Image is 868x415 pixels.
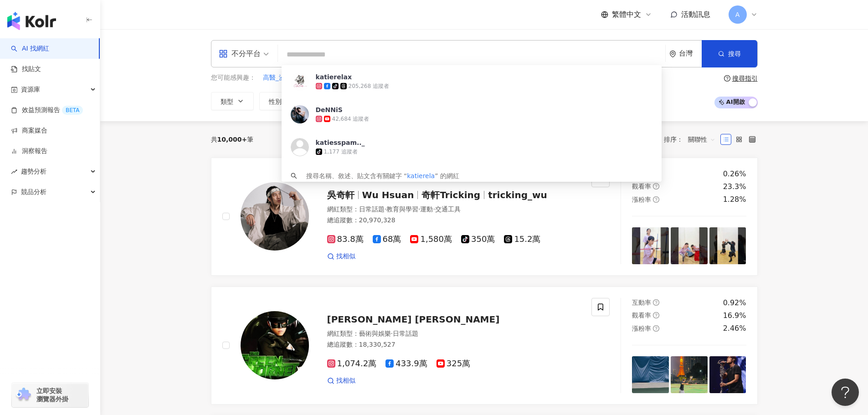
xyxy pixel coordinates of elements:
div: 0.92% [723,298,746,308]
span: 趨勢分析 [21,161,46,182]
span: environment [669,51,676,57]
div: 共 筆 [211,136,254,143]
a: chrome extension立即安裝 瀏覽器外掛 [12,383,88,407]
span: 類型 [221,98,233,105]
img: post-image [632,227,669,264]
span: A [735,10,740,20]
a: 找相似 [327,252,355,261]
button: 類型 [211,92,254,110]
span: 奇軒Tricking [421,190,480,200]
img: KOL Avatar [241,182,309,251]
img: chrome extension [15,388,32,402]
button: 性別 [259,92,302,110]
span: 追蹤數 [317,98,336,105]
button: 互動率 [362,92,411,110]
span: question-circle [653,170,659,177]
a: 商案媒合 [11,126,47,135]
span: 藝術與娛樂 [359,330,391,337]
span: 交通工具 [435,205,461,213]
span: 運動 [420,205,433,213]
span: 關聯性 [688,132,715,147]
span: 合作費用預估 [481,98,519,105]
div: 23.3% [723,182,746,192]
span: Wu Hsuan [362,190,414,200]
div: 2.46% [723,323,746,333]
div: 總追蹤數 ： 20,970,328 [327,216,581,225]
span: question-circle [653,196,659,203]
a: 找相似 [327,376,355,385]
a: 找貼文 [11,65,41,74]
span: tricking_wu [488,190,547,200]
span: 350萬 [461,235,495,244]
span: 互動率 [632,299,651,306]
div: 網紅類型 ： [327,205,581,214]
span: question-circle [653,325,659,332]
div: 1.28% [723,195,746,205]
button: 年輕醫師 [374,73,401,83]
span: 日常話題 [393,330,418,337]
button: 高醫_泌尿科_[PERSON_NAME]醫師 [262,73,367,83]
span: 互動率 [372,98,391,105]
span: · [418,205,420,213]
span: appstore [219,49,228,58]
span: 繁體中文 [612,10,641,20]
img: KOL Avatar [241,311,309,379]
div: 不分平台 [219,46,261,61]
img: post-image [671,227,708,264]
img: post-image [632,356,669,393]
img: logo [7,12,56,30]
span: 找相似 [336,252,355,261]
span: 漲粉率 [632,196,651,203]
span: 68萬 [373,235,401,244]
div: 16.9% [723,311,746,321]
div: 排序： [664,132,720,147]
span: 更多篩選 [565,97,591,105]
img: post-image [709,227,746,264]
span: 觀看率 [426,98,446,105]
span: 資源庫 [21,79,40,100]
span: 您可能感興趣： [211,73,256,82]
span: question-circle [724,75,730,82]
span: [PERSON_NAME] [PERSON_NAME] [327,314,500,325]
span: 競品分析 [21,182,46,202]
span: 433.9萬 [385,359,427,369]
span: 性別 [269,98,282,105]
span: 10,000+ [217,136,247,143]
span: 吳奇軒 [327,190,354,200]
a: 洞察報告 [11,147,47,156]
div: 0.26% [723,169,746,179]
span: 日常話題 [359,205,385,213]
span: 15.2萬 [504,235,540,244]
span: · [391,330,393,337]
span: · [385,205,386,213]
span: 觀看率 [632,183,651,190]
a: searchAI 找網紅 [11,44,49,53]
button: 更多篩選 [545,92,600,110]
a: KOL Avatar[PERSON_NAME] [PERSON_NAME]網紅類型：藝術與娛樂·日常話題總追蹤數：18,330,5271,074.2萬433.9萬325萬找相似互動率questi... [211,287,758,405]
span: 立即安裝 瀏覽器外掛 [36,387,68,403]
button: 合作費用預估 [472,92,540,110]
div: 總追蹤數 ： 18,330,527 [327,340,581,349]
button: 搜尋 [702,40,757,67]
span: 年輕醫師 [375,73,400,82]
span: 活動訊息 [681,10,710,19]
span: 找相似 [336,376,355,385]
button: 觀看率 [417,92,466,110]
div: 網紅類型 ： [327,329,581,338]
span: question-circle [653,312,659,318]
iframe: Help Scout Beacon - Open [832,379,859,406]
span: question-circle [653,299,659,306]
span: question-circle [653,183,659,190]
button: 追蹤數 [308,92,357,110]
a: 效益預測報告BETA [11,106,83,115]
span: 漲粉率 [632,325,651,332]
span: rise [11,169,17,175]
img: post-image [671,356,708,393]
span: 搜尋 [728,50,741,57]
span: · [433,205,435,213]
a: KOL Avatar吳奇軒Wu Hsuan奇軒Trickingtricking_wu網紅類型：日常話題·教育與學習·運動·交通工具總追蹤數：20,970,32883.8萬68萬1,580萬350... [211,158,758,276]
div: 搜尋指引 [732,75,758,82]
div: 台灣 [679,50,702,57]
span: 83.8萬 [327,235,364,244]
